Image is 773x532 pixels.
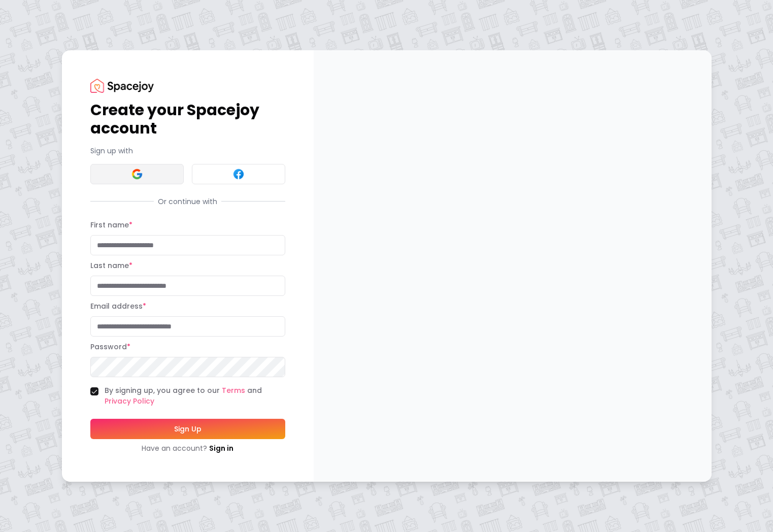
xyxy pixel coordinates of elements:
[314,50,712,481] img: banner
[90,260,132,271] label: Last name
[90,146,285,156] p: Sign up with
[131,168,143,180] img: Google signin
[154,196,221,207] span: Or continue with
[209,443,233,453] a: Sign in
[105,396,154,406] a: Privacy Policy
[222,385,245,395] a: Terms
[90,220,132,230] label: First name
[90,79,154,92] img: Spacejoy Logo
[90,342,130,352] label: Password
[90,443,285,453] div: Have an account?
[90,419,285,439] button: Sign Up
[90,301,146,311] label: Email address
[105,385,285,407] label: By signing up, you agree to our and
[90,101,285,138] h1: Create your Spacejoy account
[232,168,245,180] img: Facebook signin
